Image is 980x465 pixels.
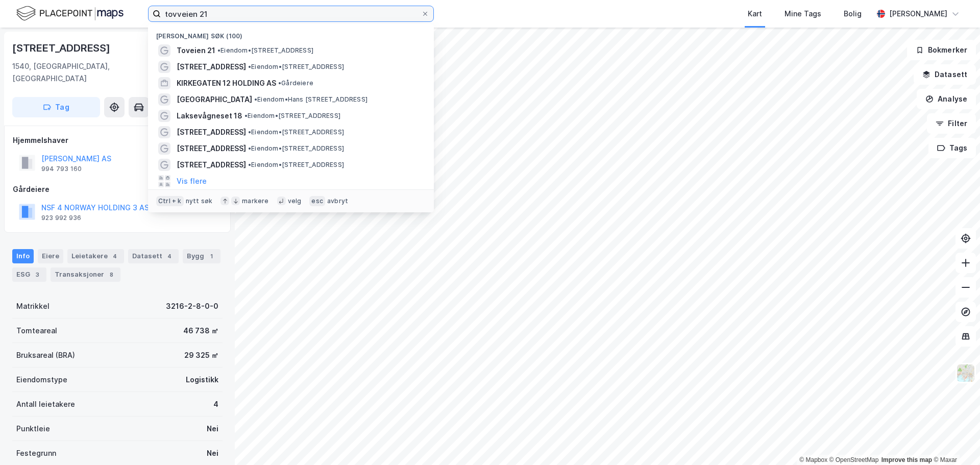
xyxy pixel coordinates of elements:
div: 8 [106,270,116,280]
span: [GEOGRAPHIC_DATA] [177,93,252,106]
div: [PERSON_NAME] [889,8,947,20]
div: Bruksareal (BRA) [16,349,75,361]
span: Eiendom • [STREET_ADDRESS] [248,144,344,153]
span: [STREET_ADDRESS] [177,61,246,73]
img: Z [956,363,975,383]
span: Eiendom • [STREET_ADDRESS] [217,46,313,55]
div: Tomteareal [16,325,57,337]
iframe: Chat Widget [929,416,980,465]
div: velg [288,197,302,205]
div: Eiendomstype [16,374,67,386]
span: KIRKEGATEN 12 HOLDING AS [177,77,276,89]
span: Gårdeiere [278,79,313,87]
div: Festegrunn [16,447,56,459]
div: [PERSON_NAME] søk (100) [148,24,434,42]
div: 29 325 ㎡ [184,349,218,361]
span: • [248,128,251,136]
a: OpenStreetMap [829,456,879,463]
span: Eiendom • [STREET_ADDRESS] [248,128,344,136]
span: Laksevågneset 18 [177,110,242,122]
span: • [278,79,281,87]
div: Nei [207,423,218,435]
span: [STREET_ADDRESS] [177,159,246,171]
div: Antall leietakere [16,398,75,410]
span: • [244,112,248,119]
div: 4 [164,251,175,261]
span: Eiendom • Hans [STREET_ADDRESS] [254,95,367,104]
div: Bygg [183,249,220,263]
div: Bolig [844,8,862,20]
span: • [248,63,251,70]
div: Kart [748,8,762,20]
div: Eiere [38,249,63,263]
div: avbryt [327,197,348,205]
div: Logistikk [186,374,218,386]
button: Filter [927,113,976,134]
div: 46 738 ㎡ [183,325,218,337]
span: [STREET_ADDRESS] [177,126,246,138]
button: Analyse [917,89,976,109]
div: Punktleie [16,423,50,435]
div: Mine Tags [785,8,821,20]
div: Datasett [128,249,179,263]
div: 1540, [GEOGRAPHIC_DATA], [GEOGRAPHIC_DATA] [12,60,183,85]
div: esc [309,196,325,206]
div: markere [242,197,268,205]
div: nytt søk [186,197,213,205]
img: logo.f888ab2527a4732fd821a326f86c7f29.svg [16,5,124,22]
a: Improve this map [881,456,932,463]
input: Søk på adresse, matrikkel, gårdeiere, leietakere eller personer [161,6,421,21]
div: 994 793 160 [41,165,82,173]
div: 3216-2-8-0-0 [166,300,218,312]
span: • [217,46,220,54]
div: Leietakere [67,249,124,263]
span: Toveien 21 [177,44,215,57]
div: ESG [12,267,46,282]
span: Eiendom • [STREET_ADDRESS] [244,112,340,120]
span: • [248,144,251,152]
div: [STREET_ADDRESS] [12,40,112,56]
span: • [248,161,251,168]
button: Bokmerker [907,40,976,60]
button: Tag [12,97,100,117]
button: Datasett [914,64,976,85]
span: Eiendom • [STREET_ADDRESS] [248,161,344,169]
div: 1 [206,251,216,261]
button: Tags [928,138,976,158]
div: 3 [32,270,42,280]
div: 4 [213,398,218,410]
div: 923 992 936 [41,214,81,222]
div: Matrikkel [16,300,50,312]
div: Info [12,249,34,263]
div: Gårdeiere [13,183,222,195]
span: [STREET_ADDRESS] [177,142,246,155]
button: Vis flere [177,175,207,187]
a: Mapbox [799,456,827,463]
div: Hjemmelshaver [13,134,222,146]
span: Eiendom • [STREET_ADDRESS] [248,63,344,71]
span: • [254,95,257,103]
div: Nei [207,447,218,459]
div: Transaksjoner [51,267,120,282]
div: Ctrl + k [156,196,184,206]
div: 4 [110,251,120,261]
